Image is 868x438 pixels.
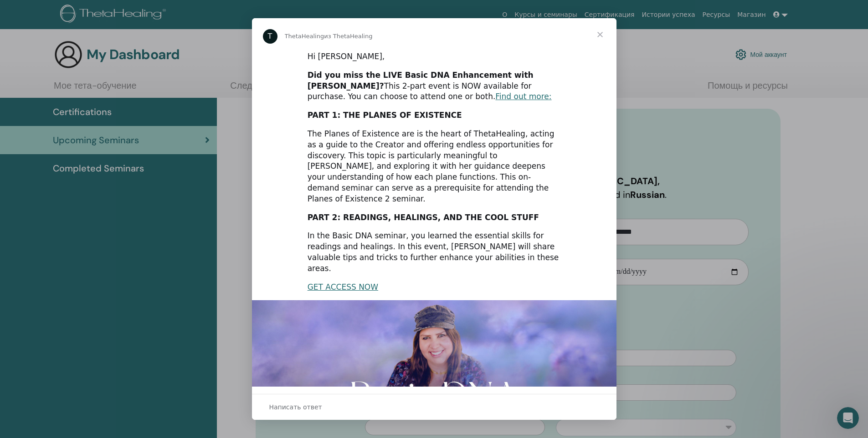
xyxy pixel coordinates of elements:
a: GET ACCESS NOW [308,282,378,292]
b: PART 2: READINGS, HEALINGS, AND THE COOL STUFF [308,213,539,222]
a: Find out more: [495,92,551,101]
div: Hi [PERSON_NAME], [308,51,561,62]
b: Did you miss the LIVE Basic DNA Enhancement with [PERSON_NAME]? [308,70,534,91]
span: Написать ответ [269,401,322,413]
div: This 2-part event is NOW available for purchase. You can choose to attend one or both. [308,70,561,102]
b: PART 1: THE PLANES OF EXISTENCE [308,111,462,120]
span: из ThetaHealing [324,33,372,40]
div: In the Basic DNA seminar, you learned the essential skills for readings and healings. In this eve... [308,231,561,274]
div: Profile image for ThetaHealing [263,29,277,44]
span: ThetaHealing [285,33,324,40]
div: The Planes of Existence are is the heart of ThetaHealing, acting as a guide to the Creator and of... [308,129,561,205]
div: Открыть разговор и ответить [252,394,616,420]
span: Закрыть [584,18,616,51]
